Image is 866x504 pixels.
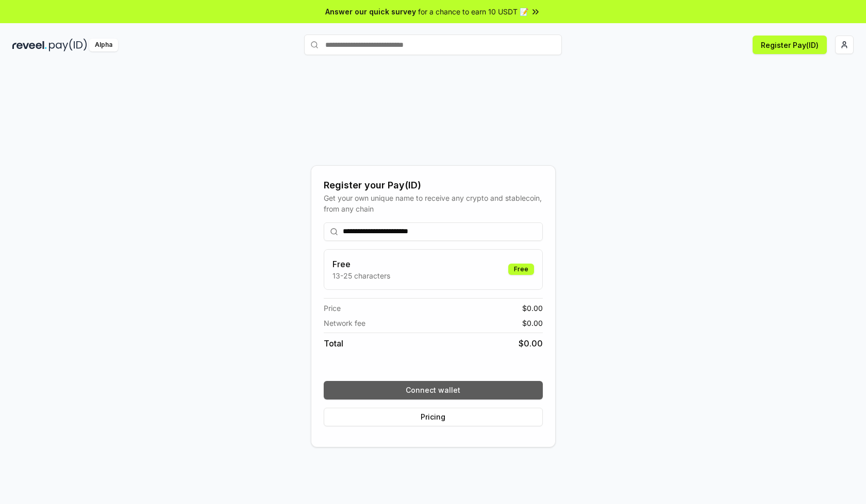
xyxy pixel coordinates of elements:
div: Register your Pay(ID) [324,178,543,193]
span: Total [324,337,343,350]
div: Get your own unique name to receive any crypto and stablecoin, from any chain [324,193,543,214]
img: pay_id [49,39,87,51]
span: Answer our quick survey [325,6,416,17]
span: $ 0.00 [522,318,543,328]
div: Free [508,264,534,275]
span: Price [324,303,341,314]
button: Register Pay(ID) [753,36,827,54]
span: $ 0.00 [519,337,543,350]
button: Pricing [324,408,543,426]
button: Connect wallet [324,381,543,399]
img: reveel_dark [12,39,47,51]
span: $ 0.00 [522,303,543,314]
div: Alpha [89,39,118,51]
p: 13-25 characters [332,270,390,281]
span: Network fee [324,318,365,328]
h3: Free [332,258,390,270]
span: for a chance to earn 10 USDT 📝 [418,6,528,17]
